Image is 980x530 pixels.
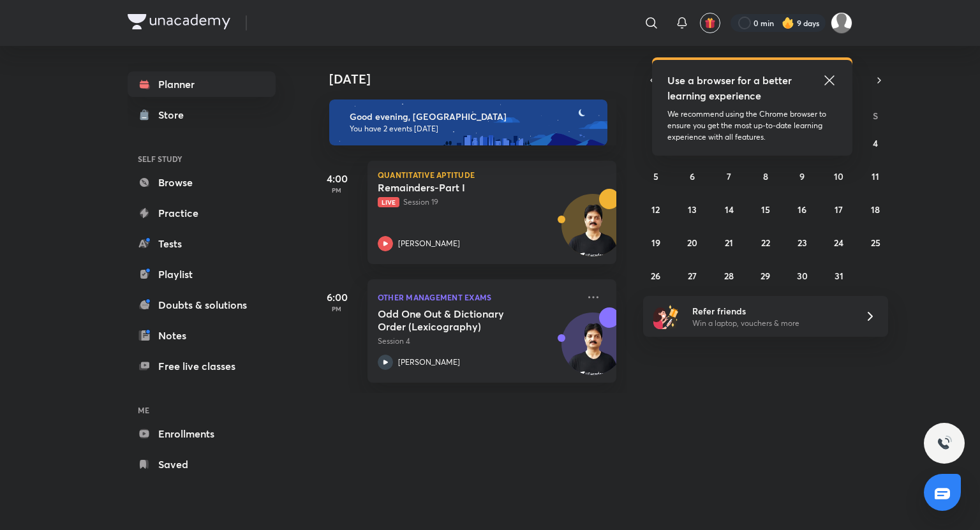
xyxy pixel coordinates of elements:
[158,107,191,122] div: Store
[704,17,716,29] img: avatar
[128,421,276,446] a: Enrollments
[834,170,843,182] abbr: October 10, 2025
[755,265,776,286] button: October 29, 2025
[725,237,733,249] abbr: October 21, 2025
[937,436,952,451] img: ttu
[834,237,843,249] abbr: October 24, 2025
[667,108,837,143] p: We recommend using the Chrome browser to ensure you get the most up-to-date learning experience w...
[692,304,849,318] h6: Refer friends
[378,196,578,208] p: Session 19
[798,237,807,249] abbr: October 23, 2025
[378,197,399,207] span: Live
[646,166,666,186] button: October 5, 2025
[378,307,537,333] h5: Odd One Out & Dictionary Order (Lexicography)
[719,232,739,253] button: October 21, 2025
[692,318,849,329] p: Win a laptop, vouchers & more
[350,111,596,122] h6: Good evening, [GEOGRAPHIC_DATA]
[865,166,886,186] button: October 11, 2025
[682,166,702,186] button: October 6, 2025
[128,323,276,348] a: Notes
[667,73,794,103] h5: Use a browser for a better learning experience
[350,124,596,134] p: You have 2 events [DATE]
[688,270,697,282] abbr: October 27, 2025
[792,232,812,253] button: October 23, 2025
[378,171,606,179] p: Quantitative Aptitude
[829,199,849,219] button: October 17, 2025
[798,203,806,216] abbr: October 16, 2025
[727,170,731,182] abbr: October 7, 2025
[682,232,702,253] button: October 20, 2025
[651,203,660,216] abbr: October 12, 2025
[128,14,230,33] a: Company Logo
[398,357,460,368] p: [PERSON_NAME]
[761,203,770,216] abbr: October 15, 2025
[865,199,886,219] button: October 18, 2025
[311,186,362,194] p: PM
[562,201,623,262] img: Avatar
[651,237,660,249] abbr: October 19, 2025
[653,304,679,329] img: referral
[871,203,880,216] abbr: October 18, 2025
[128,353,276,379] a: Free live classes
[761,270,770,282] abbr: October 29, 2025
[311,290,362,305] h5: 6:00
[128,399,276,421] h6: ME
[755,166,776,186] button: October 8, 2025
[646,199,666,219] button: October 12, 2025
[797,270,808,282] abbr: October 30, 2025
[725,203,734,216] abbr: October 14, 2025
[311,305,362,313] p: PM
[719,199,739,219] button: October 14, 2025
[378,181,537,194] h5: Remainders-Part I
[128,200,276,226] a: Practice
[799,170,805,182] abbr: October 9, 2025
[329,99,607,145] img: evening
[755,199,776,219] button: October 15, 2025
[724,270,734,282] abbr: October 28, 2025
[128,292,276,318] a: Doubts & solutions
[653,170,658,182] abbr: October 5, 2025
[398,238,460,249] p: [PERSON_NAME]
[690,170,695,182] abbr: October 6, 2025
[829,166,849,186] button: October 10, 2025
[865,232,886,253] button: October 25, 2025
[378,290,578,305] p: Other Management Exams
[755,232,776,253] button: October 22, 2025
[128,452,276,477] a: Saved
[719,265,739,286] button: October 28, 2025
[128,231,276,256] a: Tests
[128,261,276,287] a: Playlist
[792,265,812,286] button: October 30, 2025
[835,270,843,282] abbr: October 31, 2025
[128,170,276,195] a: Browse
[829,265,849,286] button: October 31, 2025
[792,199,812,219] button: October 16, 2025
[829,232,849,253] button: October 24, 2025
[311,171,362,186] h5: 4:00
[128,14,230,29] img: Company Logo
[687,237,697,249] abbr: October 20, 2025
[700,13,720,33] button: avatar
[873,137,878,149] abbr: October 4, 2025
[128,148,276,170] h6: SELF STUDY
[646,232,666,253] button: October 19, 2025
[378,335,578,347] p: Session 4
[782,17,794,29] img: streak
[329,71,629,87] h4: [DATE]
[872,170,879,182] abbr: October 11, 2025
[831,12,852,34] img: Nitin
[871,237,880,249] abbr: October 25, 2025
[651,270,660,282] abbr: October 26, 2025
[688,203,697,216] abbr: October 13, 2025
[719,166,739,186] button: October 7, 2025
[835,203,843,216] abbr: October 17, 2025
[792,166,812,186] button: October 9, 2025
[865,133,886,153] button: October 4, 2025
[873,110,878,122] abbr: Saturday
[646,265,666,286] button: October 26, 2025
[562,320,623,381] img: Avatar
[763,170,768,182] abbr: October 8, 2025
[682,265,702,286] button: October 27, 2025
[128,71,276,97] a: Planner
[128,102,276,128] a: Store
